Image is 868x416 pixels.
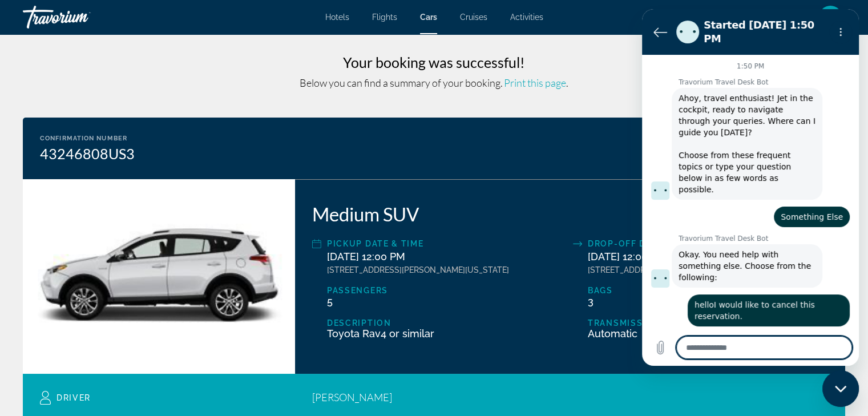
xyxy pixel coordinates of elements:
[588,265,828,274] div: [STREET_ADDRESS][PERSON_NAME][US_STATE]
[588,328,828,340] div: Automatic
[822,370,859,407] iframe: Button to launch messaging window, conversation in progress
[642,9,859,366] iframe: Messaging window
[306,391,828,403] div: [PERSON_NAME]
[588,318,828,328] div: Transmission
[327,286,567,295] div: Passengers
[588,237,828,251] div: Drop-off Date & Time
[56,393,91,402] span: Driver
[327,265,567,274] div: [STREET_ADDRESS][PERSON_NAME][US_STATE]
[504,76,568,89] span: .
[327,328,567,340] div: Toyota Rav4 or similar
[510,13,543,22] a: Activities
[504,76,566,89] span: Print this page
[372,13,397,22] a: Flights
[312,203,828,225] div: Medium SUV
[325,13,349,22] a: Hotels
[40,145,135,162] div: 43246808US3
[588,295,828,307] div: 3
[327,318,567,328] div: Description
[460,13,487,22] a: Cruises
[300,76,503,89] span: Below you can find a summary of your booking.
[588,251,666,262] span: [DATE] 12:00 PM
[327,295,567,307] div: 5
[327,237,567,251] div: Pickup Date & Time
[815,5,845,29] button: User Menu
[23,2,137,32] a: Travorium
[588,286,828,295] div: Bags
[40,135,135,142] div: Confirmation Number
[327,251,405,262] span: [DATE] 12:00 PM
[23,54,845,71] h3: Your booking was successful!
[420,13,437,22] a: Cars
